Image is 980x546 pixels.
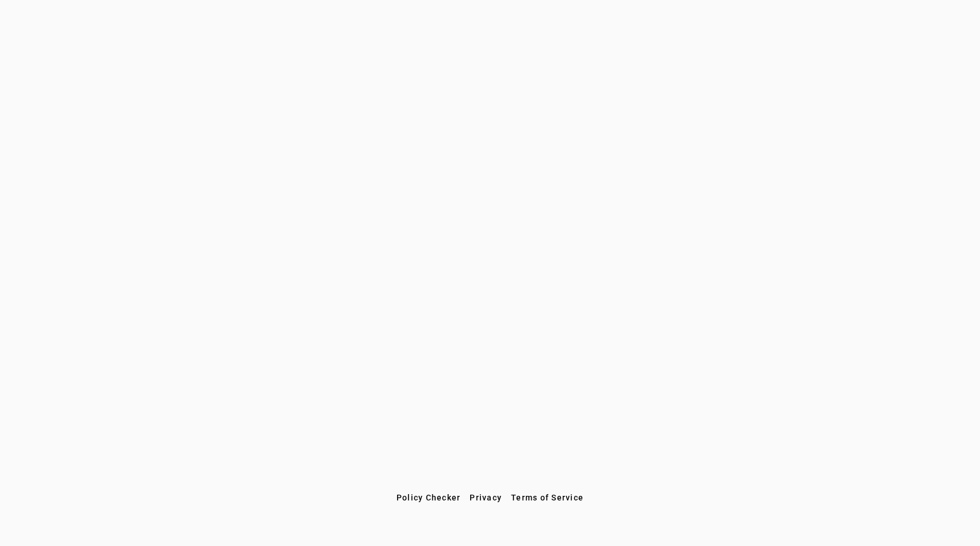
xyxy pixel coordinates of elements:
span: Terms of Service [511,493,584,502]
button: Policy Checker [392,487,466,508]
span: Policy Checker [396,493,461,502]
span: Privacy [470,493,502,502]
button: Terms of Service [506,487,588,508]
button: Privacy [465,487,506,508]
